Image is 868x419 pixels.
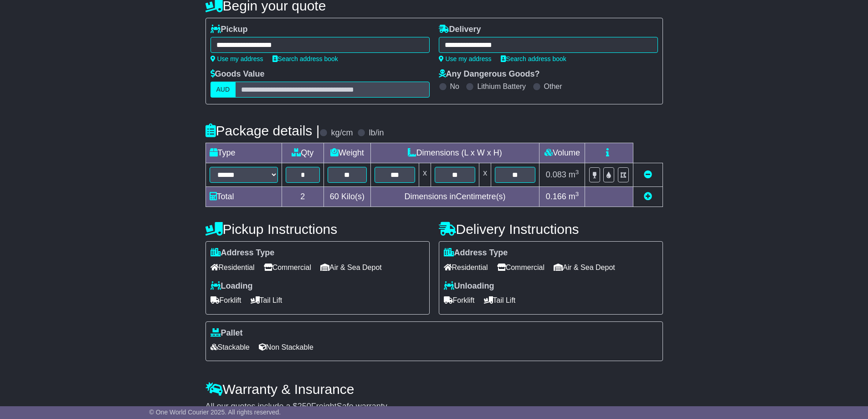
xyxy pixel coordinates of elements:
[439,222,663,237] h4: Delivery Instructions
[501,55,566,62] a: Search address book
[569,170,579,179] span: m
[644,170,652,179] a: Remove this item
[439,69,540,79] label: Any Dangerous Goods?
[298,402,311,411] span: 250
[575,169,579,176] sup: 3
[479,163,491,187] td: x
[444,293,475,307] span: Forklift
[205,187,282,207] td: Total
[205,143,282,163] td: Type
[211,69,265,79] label: Goods Value
[282,187,324,207] td: 2
[546,170,566,179] span: 0.083
[569,192,579,201] span: m
[419,163,431,187] td: x
[259,340,313,354] span: Non Stackable
[205,222,430,237] h4: Pickup Instructions
[444,248,508,258] label: Address Type
[205,123,320,138] h4: Package details |
[477,82,526,91] label: Lithium Battery
[320,260,382,274] span: Air & Sea Depot
[497,260,544,274] span: Commercial
[211,82,236,98] label: AUD
[211,340,250,354] span: Stackable
[211,293,241,307] span: Forklift
[211,328,243,338] label: Pallet
[330,192,339,201] span: 60
[644,192,652,201] a: Add new item
[264,260,311,274] span: Commercial
[149,409,281,416] span: © One World Courier 2025. All rights reserved.
[324,187,371,207] td: Kilo(s)
[544,82,562,91] label: Other
[282,143,324,163] td: Qty
[546,192,566,201] span: 0.166
[324,143,371,163] td: Weight
[251,293,282,307] span: Tail Lift
[444,281,494,291] label: Unloading
[205,402,663,412] div: All our quotes include a $ FreightSafe warranty.
[484,293,516,307] span: Tail Lift
[370,143,539,163] td: Dimensions (L x W x H)
[211,55,263,62] a: Use my address
[211,281,253,291] label: Loading
[444,260,488,274] span: Residential
[331,128,353,138] label: kg/cm
[539,143,585,163] td: Volume
[211,248,275,258] label: Address Type
[370,187,539,207] td: Dimensions in Centimetre(s)
[450,82,459,91] label: No
[369,128,384,138] label: lb/in
[554,260,615,274] span: Air & Sea Depot
[575,191,579,197] sup: 3
[205,382,663,397] h4: Warranty & Insurance
[439,55,492,62] a: Use my address
[439,25,481,35] label: Delivery
[211,260,255,274] span: Residential
[272,55,338,62] a: Search address book
[211,25,248,35] label: Pickup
